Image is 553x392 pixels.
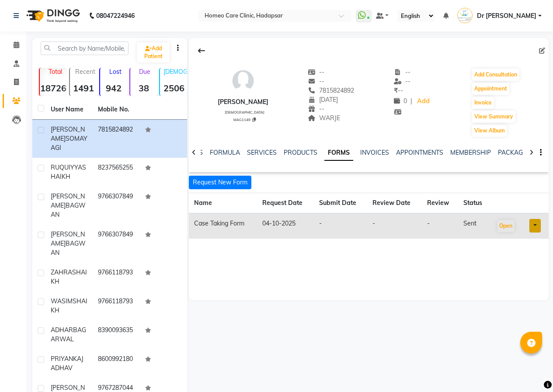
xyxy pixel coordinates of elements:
[308,114,341,122] span: WARJE
[93,320,140,349] td: 8390093635
[70,83,97,94] strong: 1491
[160,83,188,94] strong: 2506
[472,83,509,95] button: Appointment
[93,100,140,120] th: Mobile No.
[51,135,87,152] span: SOMAYAGI
[130,83,158,94] strong: 38
[51,326,77,334] span: ADHARB
[396,149,443,156] a: APPOINTMENTS
[225,110,264,114] span: [DEMOGRAPHIC_DATA]
[93,291,140,320] td: 9766118793
[257,213,314,239] td: 04-10-2025
[308,77,325,85] span: --
[422,213,458,239] td: -
[308,68,325,76] span: --
[132,68,158,76] p: Due
[51,163,82,171] span: RUQUIYYA
[100,83,128,94] strong: 942
[367,213,421,239] td: -
[51,239,86,257] span: BAGWAN
[497,220,515,232] button: Open
[93,349,140,378] td: 8600992180
[472,111,515,123] button: View Summary
[93,225,140,263] td: 9766307849
[73,68,97,76] p: Recent
[51,201,86,219] span: BAGWAN
[472,97,494,109] button: Invoice
[314,193,367,214] th: Submit Date
[457,8,473,23] img: Dr Pooja Doshi
[51,297,73,305] span: WASIM
[247,149,277,156] a: SERVICES
[394,87,403,94] span: --
[189,213,257,239] td: Case Taking Form
[210,149,240,156] a: FORMULA
[308,87,355,94] span: 7815824892
[40,83,67,94] strong: 18726
[93,120,140,158] td: 7815824892
[137,42,170,62] a: Add Patient
[416,95,431,108] a: Add
[360,149,389,156] a: INVOICES
[104,68,128,76] p: Lost
[394,77,410,85] span: --
[410,97,412,106] span: |
[308,96,338,104] span: [DATE]
[516,357,544,383] iframe: chat widget
[472,125,507,137] button: View Album
[394,87,398,94] span: ₹
[324,145,353,161] a: FORMS
[257,193,314,214] th: Request Date
[45,100,93,120] th: User Name
[41,42,129,55] input: Search by Name/Mobile/Email/Code
[498,149,530,156] a: PACKAGES
[43,68,67,76] p: Total
[51,230,85,247] span: [PERSON_NAME]
[93,187,140,225] td: 9766307849
[51,355,81,363] span: PRIYANKA
[472,69,519,81] button: Add Consultation
[422,193,458,214] th: Review
[314,213,367,239] td: -
[163,68,188,76] p: [DEMOGRAPHIC_DATA]
[308,105,325,113] span: --
[394,68,410,76] span: --
[22,3,82,28] img: logo
[458,213,491,239] td: sent
[51,192,85,209] span: [PERSON_NAME]
[96,3,135,28] b: 08047224946
[51,268,72,276] span: ZAHRA
[394,97,407,105] span: 0
[477,11,536,21] span: Dr [PERSON_NAME]
[458,193,491,214] th: Status
[230,68,256,94] img: avatar
[51,125,85,142] span: [PERSON_NAME]
[93,263,140,291] td: 9766118793
[367,193,421,214] th: Review Date
[450,149,491,156] a: MEMBERSHIP
[284,149,317,156] a: PRODUCTS
[189,193,257,214] th: Name
[192,42,211,59] div: Back to Client
[93,158,140,187] td: 8237565255
[221,116,268,122] div: MAG1149
[218,97,268,107] div: [PERSON_NAME]
[189,176,251,189] button: Request New Form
